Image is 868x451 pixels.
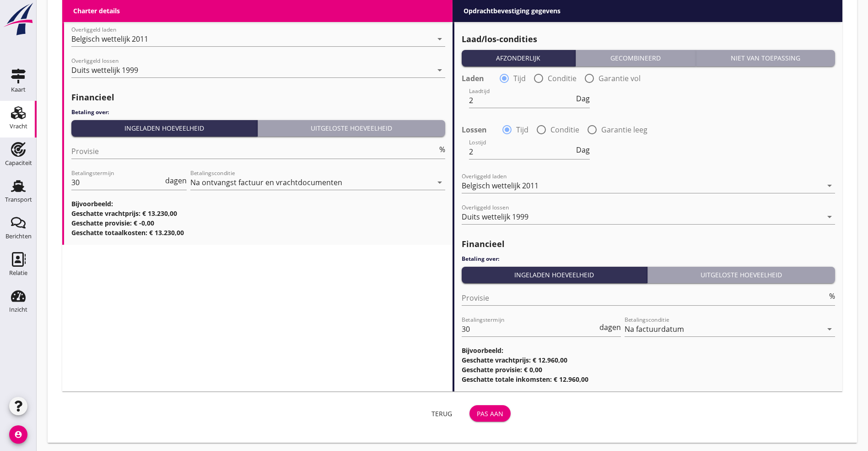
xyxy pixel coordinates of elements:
div: Niet van toepassing [700,53,831,63]
h3: Geschatte vrachtprijs: € 13.230,00 [71,209,445,218]
button: Uitgeloste hoeveelheid [258,120,445,137]
div: Pas aan [477,409,503,418]
h3: Geschatte totaalkosten: € 13.230,00 [71,228,445,237]
i: arrow_drop_down [434,177,445,188]
h3: Bijvoorbeeld: [71,199,445,209]
div: Duits wettelijk 1999 [462,213,528,221]
div: Gecombineerd [579,53,692,63]
div: Transport [5,197,32,203]
label: Tijd [516,125,528,134]
div: Na factuurdatum [625,325,684,333]
strong: Laden [462,74,484,83]
i: arrow_drop_down [434,33,445,44]
i: euro [802,4,813,15]
div: dagen [163,177,187,184]
button: Terug [422,405,462,422]
h3: Geschatte provisie: € 0,00 [462,365,836,374]
button: Uitgeloste hoeveelheid [647,267,835,283]
div: Capaciteit [5,160,32,166]
div: Ingeladen hoeveelheid [465,270,644,280]
input: Laadtijd [469,93,574,108]
div: Uitgeloste hoeveelheid [261,123,442,133]
div: Vracht [10,123,27,129]
h3: Geschatte vrachtprijs: € 12.960,00 [462,355,836,365]
div: Ingeladen hoeveelheid [75,123,253,133]
div: Belgisch wettelijk 2011 [462,181,539,190]
input: Stapgrootte [571,5,679,19]
img: logo-small.a267ee39.svg [2,2,35,36]
input: Toeslag/stap [689,5,797,19]
strong: Lossen [462,125,487,134]
i: arrow_drop_down [434,65,445,76]
i: arrow_drop_down [824,211,835,222]
h4: Betaling over: [462,255,836,263]
div: Na ontvangst factuur en vrachtdocumenten [190,178,342,187]
label: Conditie [550,125,579,134]
i: percent [820,4,831,15]
div: Relatie [9,270,27,276]
span: Dag [576,95,590,102]
div: Terug [429,409,455,418]
h2: Laad/los-condities [462,33,836,45]
input: Lostijd [469,144,574,159]
div: dagen [598,324,621,331]
div: Afzonderlijk [465,53,572,63]
h2: Financieel [71,91,445,104]
i: arrow_drop_down [824,324,835,335]
input: Provisie [71,144,437,159]
h4: Betaling over: [71,108,445,116]
label: Garantie vol [598,74,641,83]
h3: Geschatte totale inkomsten: € 12.960,00 [462,374,836,384]
button: Niet van toepassing [696,50,835,66]
input: Betalingstermijn [462,322,598,336]
input: Betalingstermijn [71,175,163,190]
label: Conditie [548,74,577,83]
i: arrow_drop_down [824,180,835,191]
div: Uitgeloste hoeveelheid [651,270,831,280]
div: Kaart [11,87,26,93]
label: Garantie leeg [601,125,647,134]
div: % [681,6,689,17]
div: % [827,292,835,300]
button: Ingeladen hoeveelheid [71,120,258,137]
h3: Geschatte provisie: € -0,00 [71,218,445,228]
h3: Bijvoorbeeld: [462,346,836,355]
div: Belgisch wettelijk 2011 [71,35,148,43]
div: % [437,146,445,153]
input: Vanaf [462,5,570,19]
button: Gecombineerd [576,50,696,66]
div: Inzicht [9,307,27,313]
label: Tijd [513,74,526,83]
h2: Financieel [462,238,836,250]
div: Duits wettelijk 1999 [71,66,138,74]
input: Provisie [462,291,828,305]
button: Pas aan [469,405,511,422]
div: Berichten [5,233,32,239]
i: account_circle [9,425,27,444]
button: Afzonderlijk [462,50,576,66]
span: Dag [576,146,590,154]
button: Ingeladen hoeveelheid [462,267,648,283]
